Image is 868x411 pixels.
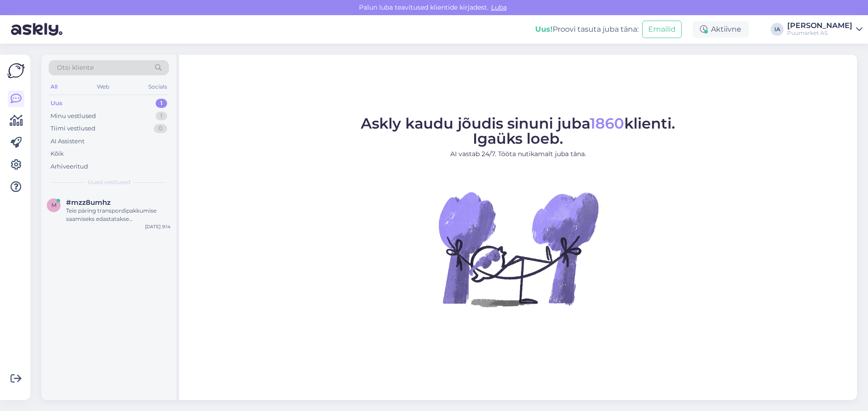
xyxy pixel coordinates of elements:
button: Emailid [642,21,682,38]
span: m [51,202,56,208]
div: Minu vestlused [50,112,96,121]
div: Proovi tasuta juba täna: [535,24,638,35]
img: No Chat active [436,166,601,332]
p: AI vastab 24/7. Tööta nutikamalt juba täna. [361,149,675,159]
span: #mzz8umhz [66,198,111,207]
div: IA [771,23,784,36]
div: All [49,81,59,93]
div: Uus [50,99,62,108]
span: 1860 [590,114,624,132]
div: Tiimi vestlused [50,124,95,133]
div: 1 [156,99,167,108]
span: Otsi kliente [57,63,94,73]
span: Uued vestlused [88,178,130,186]
img: Askly Logo [7,62,25,79]
a: [PERSON_NAME]Puumarket AS [787,22,862,37]
div: Puumarket AS [787,29,852,37]
div: 0 [154,124,167,133]
div: Kõik [50,149,64,158]
div: 1 [156,112,167,121]
b: Uus! [535,25,553,34]
span: Askly kaudu jõudis sinuni juba klienti. Igaüks loeb. [361,114,675,147]
div: Web [95,81,111,93]
div: Teie päring transpordipakkumise saamiseks edastatakse kliendihaldurile. Kliendihaldur võtab teieg... [66,207,171,223]
div: Socials [146,81,169,93]
div: [DATE] 9:14 [145,223,171,230]
div: AI Assistent [50,137,84,146]
div: [PERSON_NAME] [787,22,852,29]
div: Aktiivne [693,21,749,38]
div: Arhiveeritud [50,162,88,171]
span: Luba [488,3,510,11]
